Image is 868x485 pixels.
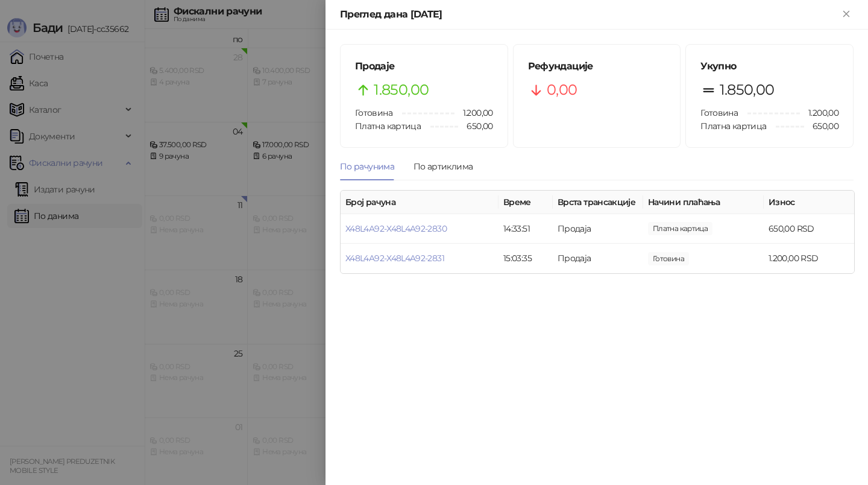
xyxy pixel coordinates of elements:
span: 1.200,00 [800,106,838,119]
h5: Продаје [355,59,493,74]
th: Врста трансакције [553,191,643,214]
span: Готовина [355,107,392,118]
button: Close [839,7,854,22]
div: По рачунима [340,160,394,173]
span: 650,00 [804,119,838,133]
span: 650,00 [458,119,492,133]
th: Начини плаћања [643,191,764,214]
th: Време [498,191,553,214]
td: Продаја [553,214,643,244]
h5: Укупно [700,59,838,74]
span: 1.850,00 [720,78,775,101]
span: Платна картица [355,121,421,132]
span: Платна картица [700,121,766,132]
a: X48L4A92-X48L4A92-2831 [345,253,444,264]
span: 650,00 [648,222,712,235]
th: Износ [764,191,854,214]
span: Готовина [700,107,738,118]
td: 14:33:51 [498,214,553,244]
td: Продаја [553,244,643,273]
th: Број рачуна [341,191,498,214]
td: 650,00 RSD [764,214,854,244]
span: 1.200,00 [454,106,493,119]
td: 15:03:35 [498,244,553,273]
div: По артиклима [414,160,473,173]
span: 0,00 [547,78,577,101]
h5: Рефундације [528,59,666,74]
span: 1.200,00 [648,252,689,265]
td: 1.200,00 RSD [764,244,854,273]
span: 1.850,00 [374,78,429,101]
a: X48L4A92-X48L4A92-2830 [345,223,447,234]
div: Преглед дана [DATE] [340,7,839,22]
